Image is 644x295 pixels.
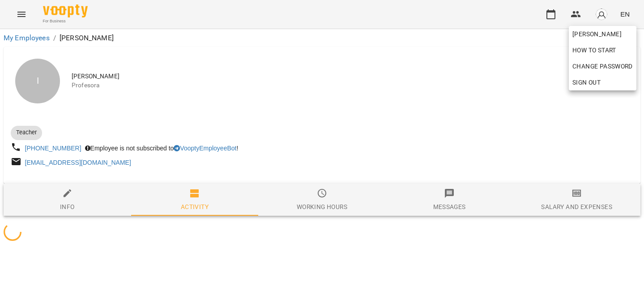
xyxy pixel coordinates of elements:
span: How to start [572,45,616,56]
a: Change Password [569,58,636,74]
span: Sign Out [572,77,601,88]
a: [PERSON_NAME] [569,26,636,42]
span: Change Password [572,61,633,72]
a: How to start [569,42,620,58]
span: [PERSON_NAME] [572,29,633,39]
button: Sign Out [569,74,636,90]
